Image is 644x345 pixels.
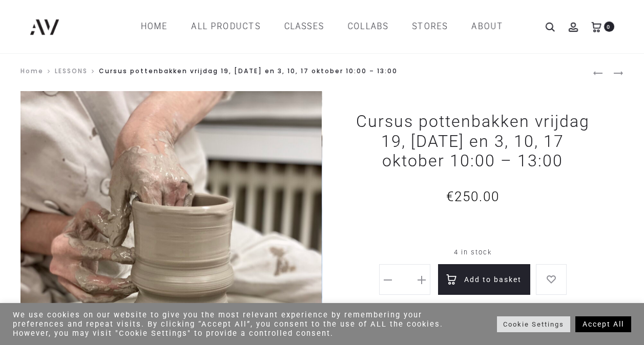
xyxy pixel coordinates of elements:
div: We use cookies on our website to give you the most relevant experience by remembering your prefer... [13,310,446,338]
a: Add to wishlist [536,264,567,295]
p: 4 in stock [348,241,598,264]
a: COLLABS [348,18,389,35]
a: Home [20,67,44,75]
a: Accept All [575,316,631,332]
a: Cookie Settings [497,316,570,332]
nav: Cursus pottenbakken vrijdag 19, [DATE] en 3, 10, 17 oktober 10:00 – 13:00 [20,63,593,81]
h1: Cursus pottenbakken vrijdag 19, [DATE] en 3, 10, 17 oktober 10:00 – 13:00 [348,112,598,170]
a: ABOUT [472,18,504,35]
a: Home [141,18,168,35]
a: LESSONS [55,67,88,75]
a: STORES [412,18,448,35]
span: € [446,189,454,204]
button: Add to basket [438,264,530,295]
span: 0 [604,21,614,32]
bdi: 250.00 [446,189,500,204]
nav: Product navigation [593,63,624,81]
a: CLASSES [284,18,324,35]
a: All products [192,18,261,35]
input: Product quantity [394,268,415,291]
a: 0 [591,21,601,31]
